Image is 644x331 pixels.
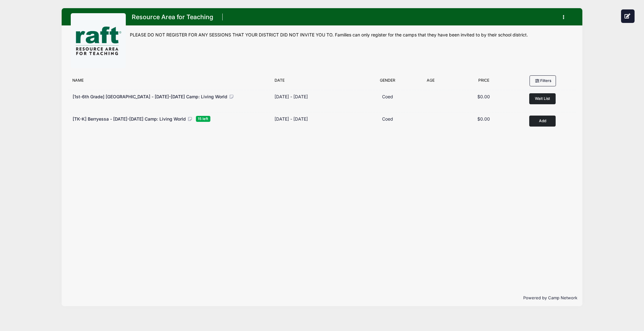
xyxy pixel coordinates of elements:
span: Wait List [535,96,550,101]
p: Powered by Camp Network [67,295,577,301]
button: Filters [530,75,556,86]
div: PLEASE DO NOT REGISTER FOR ANY SESSIONS THAT YOUR DISTRICT DID NOT INVITE YOU TO. Families can on... [130,32,573,38]
span: 15 left [196,116,210,122]
span: $0.00 [477,94,490,99]
div: [DATE] - [DATE] [275,93,308,100]
div: [DATE] - [DATE] [275,116,308,122]
button: Add [529,116,556,127]
div: Name [69,78,271,86]
span: [TK-K] Berryessa - [DATE]-[DATE] Camp: Living World [73,116,186,122]
h1: Resource Area for Teaching [130,12,215,23]
span: Coed [382,116,393,122]
div: Date [271,78,367,86]
div: Age [408,78,453,86]
span: $0.00 [477,116,490,122]
div: Price [453,78,514,86]
span: [1st-6th Grade] [GEOGRAPHIC_DATA] - [DATE]-[DATE] Camp: Living World [73,94,227,99]
span: Coed [382,94,393,99]
button: Wait List [529,93,556,104]
div: Gender [368,78,408,86]
img: logo [75,17,122,64]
